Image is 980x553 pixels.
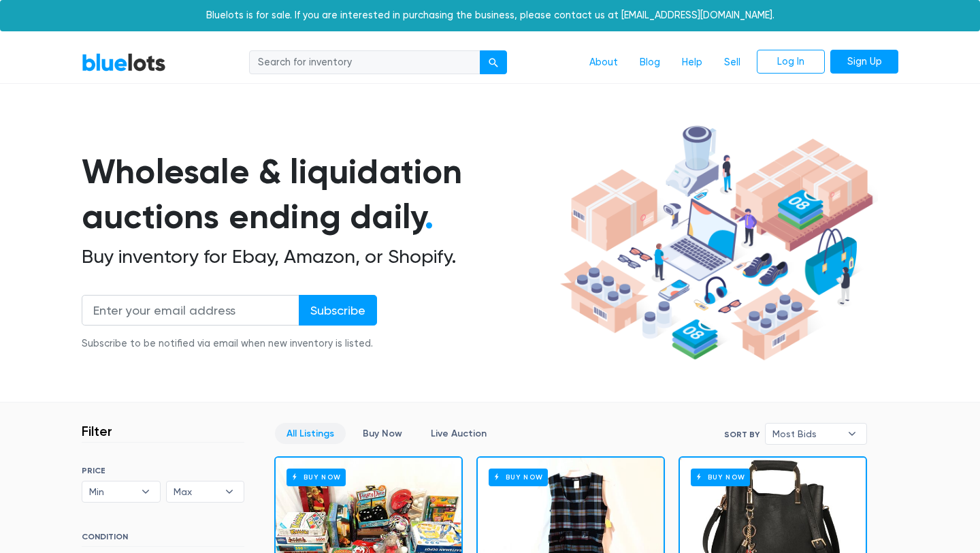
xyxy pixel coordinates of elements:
a: Live Auction [419,423,498,444]
a: BlueLots [82,52,166,72]
a: Sign Up [830,50,898,74]
h1: Wholesale & liquidation auctions ending daily [82,149,555,240]
a: Blog [629,50,671,76]
h6: Buy Now [691,469,750,486]
a: Sell [713,50,751,76]
b: ▾ [838,424,866,444]
input: Subscribe [299,295,377,326]
a: About [578,50,629,76]
a: Log In [757,50,825,74]
span: . [425,196,434,237]
span: Most Bids [772,424,840,444]
h3: Filter [82,423,112,439]
b: ▾ [131,481,160,502]
input: Search for inventory [249,50,480,75]
h2: Buy inventory for Ebay, Amazon, or Shopify. [82,245,555,268]
h6: CONDITION [82,532,244,547]
span: Max [174,481,218,502]
span: Min [89,481,134,502]
input: Enter your email address [82,295,299,326]
a: All Listings [275,423,346,444]
div: Subscribe to be notified via email when new inventory is listed. [82,336,377,351]
h6: Buy Now [489,469,548,486]
h6: PRICE [82,466,244,475]
img: hero-ee84e7d0318cb26816c560f6b4441b76977f77a177738b4e94f68c95b2b83dbb.png [555,119,878,367]
b: ▾ [215,481,244,502]
h6: Buy Now [287,469,346,486]
a: Buy Now [351,423,414,444]
a: Help [671,50,713,76]
label: Sort By [724,428,759,441]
